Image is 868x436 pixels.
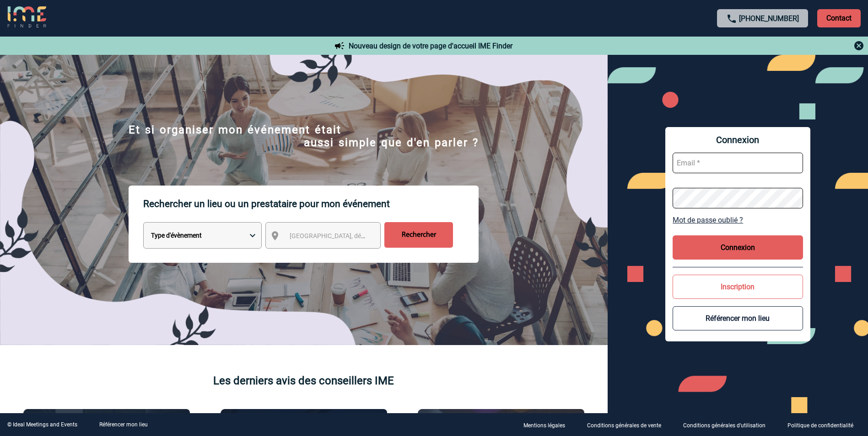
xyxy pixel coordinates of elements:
div: © Ideal Meetings and Events [7,421,77,428]
a: Conditions générales d'utilisation [676,420,780,429]
p: Mentions légales [523,422,565,429]
input: Rechercher [384,222,453,248]
p: Contact [817,9,861,27]
img: call-24-px.png [726,13,737,24]
a: Politique de confidentialité [780,420,868,429]
a: Mot de passe oublié ? [673,216,803,224]
span: Connexion [673,134,803,145]
p: Politique de confidentialité [787,422,853,429]
a: Référencer mon lieu [99,421,148,428]
a: [PHONE_NUMBER] [739,14,799,23]
p: Rechercher un lieu ou un prestataire pour mon événement [143,186,479,222]
button: Référencer mon lieu [673,306,803,330]
p: Conditions générales de vente [587,422,661,429]
button: Connexion [673,235,803,260]
input: Email * [673,153,803,173]
a: Conditions générales de vente [580,420,676,429]
a: Mentions légales [516,420,580,429]
button: Inscription [673,275,803,299]
span: [GEOGRAPHIC_DATA], département, région... [290,232,417,239]
p: Conditions générales d'utilisation [683,422,766,429]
